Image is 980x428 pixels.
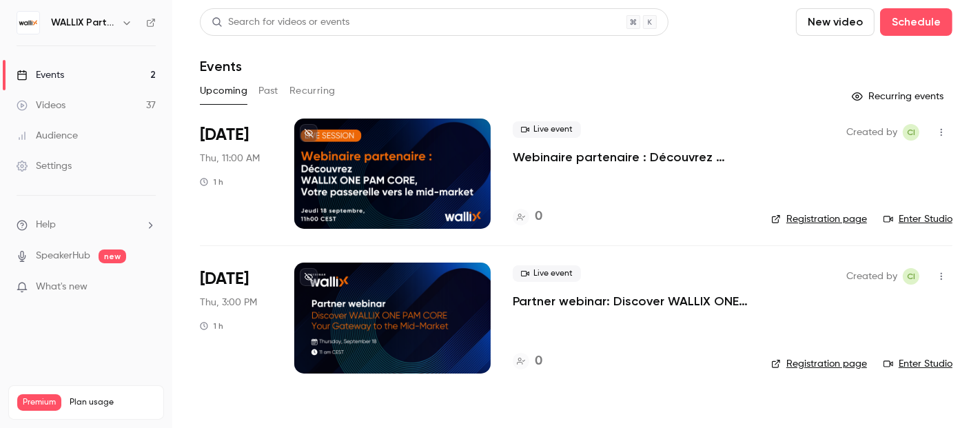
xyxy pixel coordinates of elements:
[17,99,65,112] div: Videos
[903,124,919,141] span: CELINE IDIER
[36,249,90,263] a: SpeakerHub
[99,249,126,263] span: new
[846,85,952,108] button: Recurring events
[17,68,64,82] div: Events
[17,218,156,232] li: help-dropdown-opener
[200,119,272,229] div: Sep 18 Thu, 11:00 AM (Europe/Paris)
[17,129,78,143] div: Audience
[258,80,278,102] button: Past
[846,124,897,141] span: Created by
[200,152,260,165] span: Thu, 11:00 AM
[200,58,242,74] h1: Events
[513,352,542,371] a: 0
[200,268,249,290] span: [DATE]
[513,293,749,309] a: Partner webinar: Discover WALLIX ONE PAM CORE – Your Gateway to the Mid-Market
[139,281,156,294] iframe: Noticeable Trigger
[513,207,542,226] a: 0
[212,15,349,30] div: Search for videos or events
[200,124,249,146] span: [DATE]
[907,124,915,141] span: CI
[17,159,72,173] div: Settings
[513,121,581,138] span: Live event
[907,268,915,285] span: CI
[771,212,867,226] a: Registration page
[289,80,336,102] button: Recurring
[36,218,56,232] span: Help
[796,8,875,36] button: New video
[51,16,116,30] h6: WALLIX Partners Channel
[535,207,542,226] h4: 0
[771,357,867,371] a: Registration page
[513,149,749,165] a: Webinaire partenaire : Découvrez WALLIX ONE PAM CORE – Votre passerelle vers le mid-market
[200,320,223,332] div: 1 h
[200,80,247,102] button: Upcoming
[70,397,155,408] span: Plan usage
[535,352,542,371] h4: 0
[884,212,952,226] a: Enter Studio
[200,263,272,373] div: Sep 18 Thu, 3:00 PM (Europe/Paris)
[903,268,919,285] span: CELINE IDIER
[846,268,897,285] span: Created by
[880,8,952,36] button: Schedule
[17,12,39,34] img: WALLIX Partners Channel
[200,176,223,187] div: 1 h
[200,296,257,309] span: Thu, 3:00 PM
[884,357,952,371] a: Enter Studio
[17,394,61,411] span: Premium
[513,265,581,282] span: Live event
[36,280,88,294] span: What's new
